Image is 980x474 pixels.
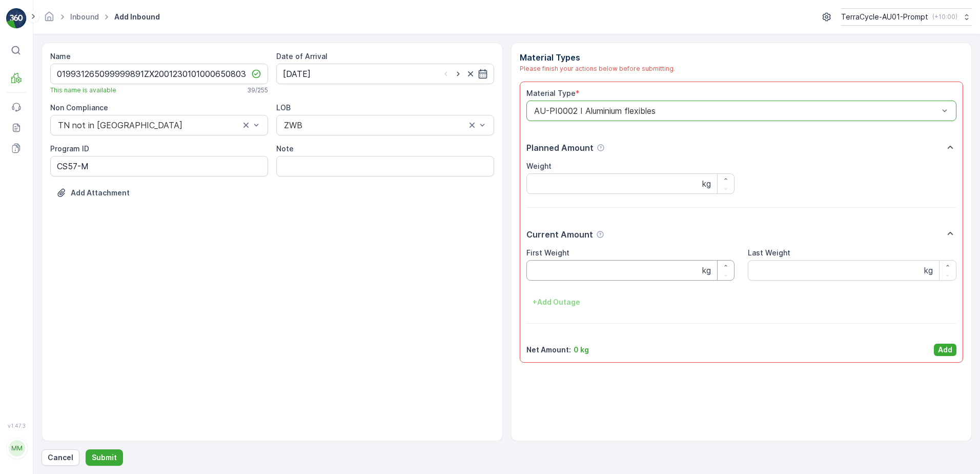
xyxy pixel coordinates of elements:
button: TerraCycle-AU01-Prompt(+10:00) [841,8,972,26]
a: Inbound [70,12,99,21]
p: ( +10:00 ) [932,13,957,21]
label: Non Compliance [50,103,108,112]
label: Last Weight [748,248,790,257]
span: This name is available [50,86,116,94]
span: AU-PI0023 I Masks [63,219,131,228]
span: Net Amount : [9,236,57,245]
p: kg [702,264,711,276]
div: Help Tooltip Icon [596,230,604,239]
span: [DATE] [54,185,78,194]
label: Program ID [50,144,89,153]
button: Upload File [50,185,136,201]
button: +Add Outage [526,294,586,310]
p: Submit [92,452,117,463]
label: First Weight [526,248,569,257]
label: Note [276,144,294,153]
div: Help Tooltip Icon [597,144,605,152]
p: 0 kg [574,345,589,355]
p: Cancel [48,452,73,463]
button: Cancel [42,449,79,466]
p: + Add Outage [533,297,580,307]
span: 01993126509999989136LJ8501307101000650303 [34,168,211,177]
div: Please finish your actions below before submitting. [520,64,964,73]
span: Name : [9,168,34,177]
span: 4.02 kg [57,236,84,245]
p: Add [938,345,952,355]
span: 4.02 kg [58,202,85,211]
span: Add Inbound [112,12,162,22]
p: Current Amount [526,228,593,241]
p: 01993126509999989136LJ8501307101000650303 [383,9,595,21]
button: MM [6,431,27,466]
p: TerraCycle-AU01-Prompt [841,12,928,22]
label: Name [50,52,71,61]
p: 39 / 255 [247,86,268,94]
label: LOB [276,103,291,112]
button: Add [934,344,956,356]
label: Material Type [526,89,576,97]
img: logo [6,8,27,29]
input: dd/mm/yyyy [276,64,494,84]
span: v 1.47.3 [6,423,27,429]
p: Net Amount : [526,345,571,355]
p: Material Types [520,51,964,64]
label: Weight [526,162,552,170]
span: 0 kg [57,253,73,262]
a: Homepage [44,15,55,24]
button: Submit [86,449,123,466]
p: Planned Amount [526,142,594,154]
div: MM [9,440,25,457]
p: Add Attachment [71,188,130,198]
label: Date of Arrival [276,52,328,61]
span: Material Type : [9,219,63,228]
span: Arrive Date : [9,185,54,194]
p: kg [702,177,711,190]
span: First Weight : [9,202,58,211]
p: kg [924,264,933,276]
span: Last Weight : [9,253,57,262]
